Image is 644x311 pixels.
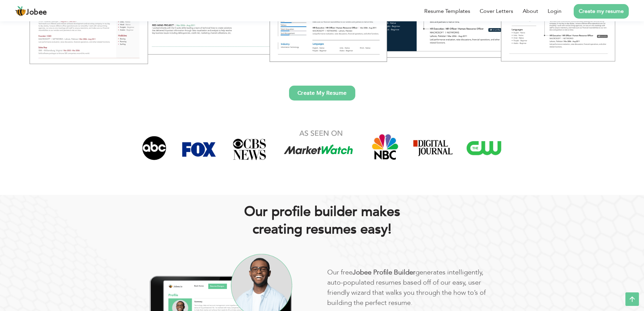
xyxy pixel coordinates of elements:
a: Create My Resume [289,86,355,101]
a: About [523,7,538,15]
a: Login [548,7,562,15]
h2: Our proﬁle builder makes creating resumes easy! [140,203,505,238]
a: Resume Templates [424,7,470,15]
b: Jobee Proﬁle Builder [353,268,415,277]
a: Jobee [15,6,47,17]
img: jobee.io [15,6,26,17]
span: Jobee [26,9,47,16]
a: Create my resume [574,4,629,19]
p: Our free generates intelligently, auto-populated resumes based off of our easy, user friendly wiz... [327,267,500,308]
a: Cover Letters [480,7,513,15]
